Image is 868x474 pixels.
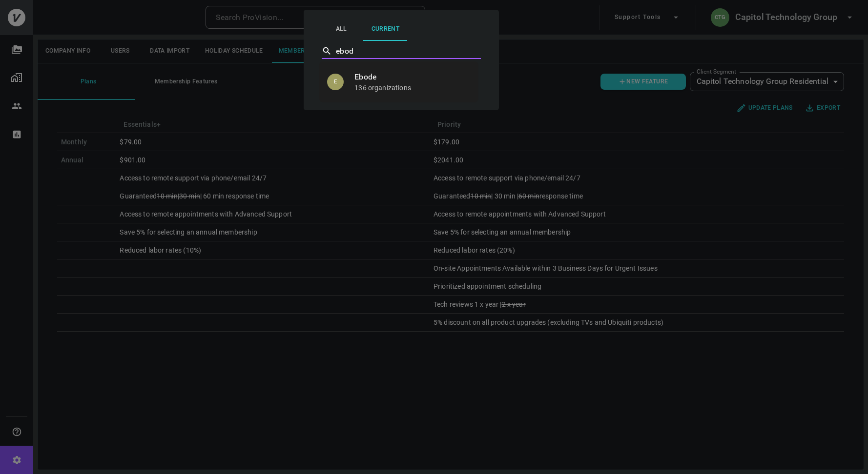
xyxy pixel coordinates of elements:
input: Select Partner… [336,43,466,59]
p: E [327,74,344,90]
span: Ebode [354,71,471,83]
button: Current [363,18,407,41]
p: 136 organizations [354,83,471,93]
button: Close [480,49,482,51]
button: All [319,18,363,41]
